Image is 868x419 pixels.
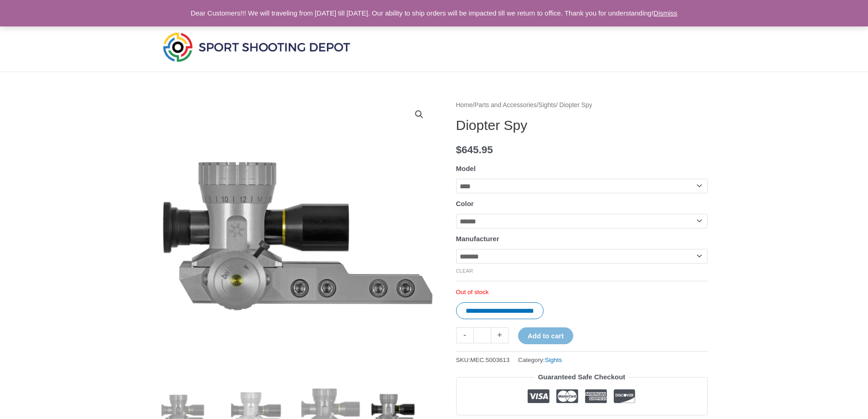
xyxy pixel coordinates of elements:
[456,354,510,366] span: SKU:
[473,327,491,343] input: Product quantity
[491,327,508,343] a: +
[161,99,434,373] img: Diopter Spy - Image 4
[456,144,493,155] bdi: 645.95
[456,117,708,134] h1: Diopter Spy
[456,200,474,207] label: Color
[534,371,629,383] legend: Guaranteed Safe Checkout
[545,357,562,363] a: Sights
[518,354,562,366] span: Category:
[518,327,573,344] button: Add to cart
[653,9,678,17] a: Dismiss
[411,106,427,123] a: View full-screen image gallery
[470,357,509,363] span: MEC.5003613
[474,102,537,109] a: Parts and Accessories
[539,102,556,109] a: Sights
[456,268,473,274] a: Clear options
[456,235,499,243] label: Manufacturer
[456,102,473,109] a: Home
[456,165,476,172] label: Model
[456,327,473,343] a: -
[161,30,352,64] img: Sport Shooting Depot
[456,144,462,155] span: $
[456,99,708,111] nav: Breadcrumb
[456,288,708,296] p: Out of stock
